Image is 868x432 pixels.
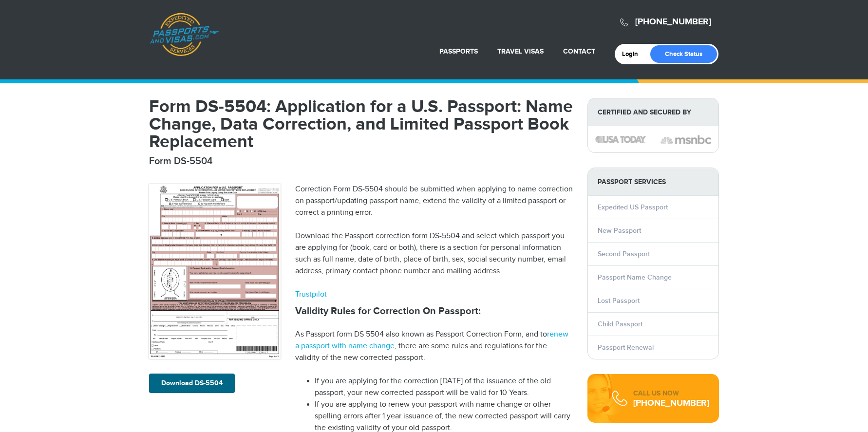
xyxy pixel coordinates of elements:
[150,13,219,56] a: Passports & [DOMAIN_NAME]
[149,98,573,150] h1: Form DS-5504: Application for a U.S. Passport: Name Change, Data Correction, and Limited Passport...
[598,273,672,282] a: Passport Name Change
[295,230,573,277] p: Download the Passport correction form DS-5504 and select which passport you are applying for (boo...
[598,203,668,211] a: Expedited US Passport
[295,329,573,364] p: As Passport form DS 5504 also known as Passport Correction Form, and to , there are some rules an...
[295,330,568,351] a: renew a passport with name change
[439,47,478,56] a: Passports
[149,184,281,359] img: DS-5504
[588,98,718,126] strong: Certified and Secured by
[295,184,573,219] p: Correction Form DS-5504 should be submitted when applying to name correction on passport/updating...
[635,17,711,27] a: [PHONE_NUMBER]
[633,389,709,398] div: CALL US NOW
[598,320,642,328] a: Child Passport
[660,134,711,146] img: image description
[598,250,650,258] a: Second Passport
[598,297,640,305] a: Lost Passport
[149,374,235,393] a: Download DS-5504
[633,398,709,408] div: [PHONE_NUMBER]
[315,376,573,399] li: If you are applying for the correction [DATE] of the issuance of the old passport, your new corre...
[650,45,717,63] a: Check Status
[598,226,641,235] a: New Passport
[149,155,573,167] h2: Form DS-5504
[295,290,327,299] a: Trustpilot
[598,343,654,352] a: Passport Renewal
[497,47,544,56] a: Travel Visas
[595,136,646,143] img: image description
[563,47,595,56] a: Contact
[295,305,481,317] strong: Validity Rules for Correction On Passport:
[622,50,645,58] a: Login
[588,168,718,196] strong: PASSPORT SERVICES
